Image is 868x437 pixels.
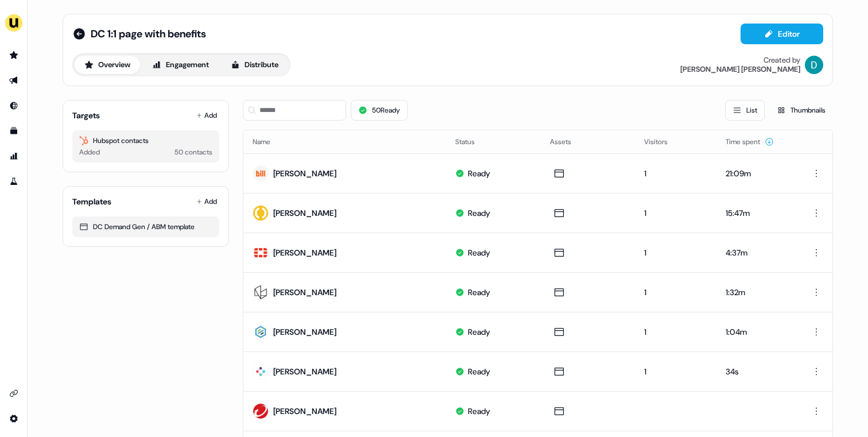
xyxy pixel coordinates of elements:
button: Status [455,132,489,152]
div: [PERSON_NAME] [273,168,336,179]
div: 15:47m [726,207,785,219]
div: Hubspot contacts [79,135,212,146]
div: 34s [726,366,785,377]
div: Ready [468,287,490,298]
div: [PERSON_NAME] [273,207,336,219]
div: [PERSON_NAME] [PERSON_NAME] [680,65,800,74]
a: Go to attribution [5,147,23,165]
a: Go to Inbound [5,96,23,115]
div: 1 [644,287,707,298]
div: Added [79,146,100,158]
button: Add [194,107,219,123]
button: Editor [741,24,823,44]
a: Go to prospects [5,46,23,64]
button: Distribute [221,56,288,74]
img: David [805,56,823,74]
button: Name [253,132,284,152]
th: Assets [541,130,635,153]
button: Overview [75,56,140,74]
button: Visitors [644,132,681,152]
div: 1:04m [726,326,785,338]
div: 1 [644,247,707,258]
button: Time spent [726,132,774,152]
div: Ready [468,366,490,377]
button: Engagement [142,56,219,74]
div: Ready [468,326,490,338]
div: 1 [644,207,707,219]
a: Go to templates [5,122,23,140]
div: 1 [644,168,707,179]
div: Ready [468,168,490,179]
button: 50Ready [351,100,408,121]
a: Editor [741,29,823,41]
div: [PERSON_NAME] [273,247,336,258]
div: 21:09m [726,168,785,179]
button: Add [194,194,219,210]
div: Ready [468,207,490,219]
div: [PERSON_NAME] [273,366,336,377]
a: Go to integrations [5,384,23,403]
div: 1:32m [726,287,785,298]
a: Go to integrations [5,409,23,428]
div: 1 [644,366,707,377]
a: Go to experiments [5,172,23,191]
div: Ready [468,247,490,258]
span: DC 1:1 page with benefits [91,27,206,41]
div: Templates [72,196,111,207]
div: Ready [468,405,490,417]
div: [PERSON_NAME] [273,326,336,338]
div: 1 [644,326,707,338]
button: Thumbnails [769,100,833,121]
div: Targets [72,110,100,121]
button: List [725,100,765,121]
div: 4:37m [726,247,785,258]
div: [PERSON_NAME] [273,405,336,417]
a: Go to outbound experience [5,71,23,90]
div: [PERSON_NAME] [273,287,336,298]
div: DC Demand Gen / ABM template [79,221,212,233]
div: Created by [764,56,800,65]
div: 50 contacts [175,146,212,158]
